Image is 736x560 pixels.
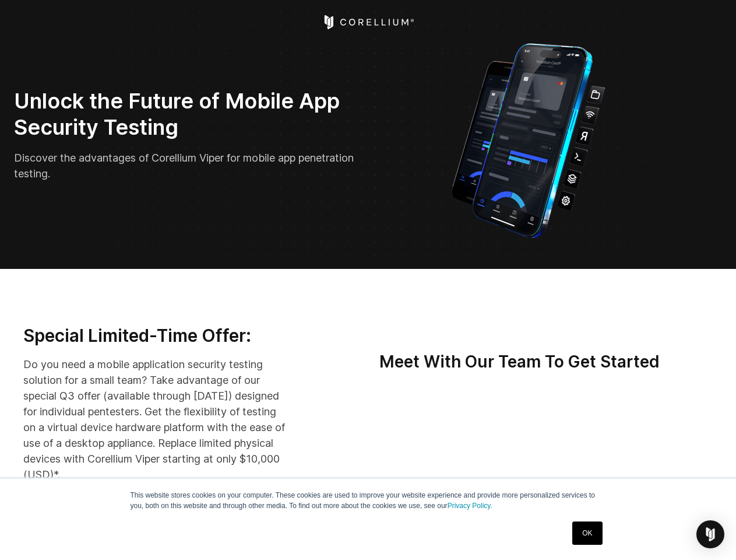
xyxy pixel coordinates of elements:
h2: Unlock the Future of Mobile App Security Testing [14,88,360,141]
a: Corellium Home [322,15,414,29]
div: Open Intercom Messenger [696,520,724,548]
a: Privacy Policy. [448,502,492,510]
span: Discover the advantages of Corellium Viper for mobile app penetration testing. [14,152,354,180]
img: Corellium_VIPER_Hero_1_1x [441,37,616,241]
a: OK [572,521,602,545]
strong: Meet With Our Team To Get Started [379,352,660,372]
h3: Special Limited-Time Offer: [23,325,288,347]
p: This website stores cookies on your computer. These cookies are used to improve your website expe... [131,490,606,511]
